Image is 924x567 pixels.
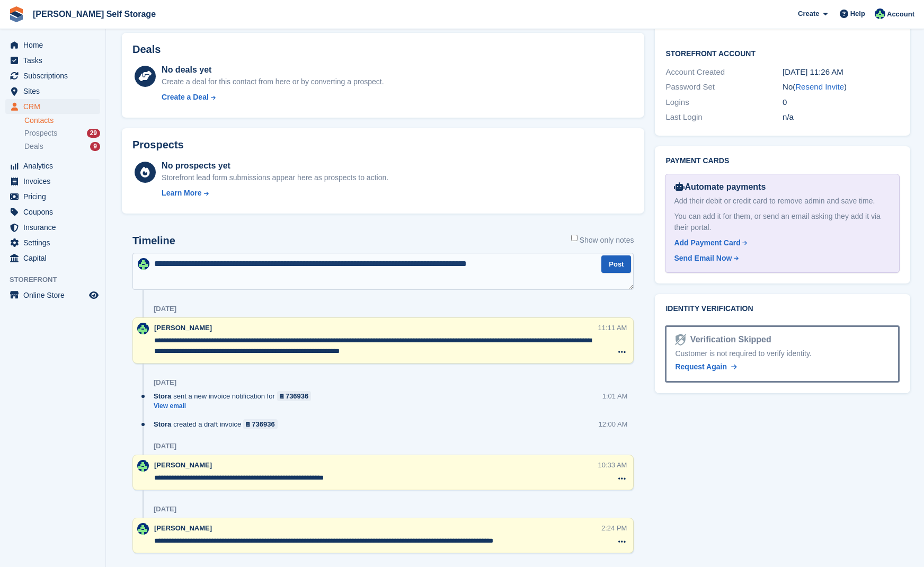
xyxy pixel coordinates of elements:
[154,378,176,387] div: [DATE]
[29,5,160,23] a: [PERSON_NAME] Self Storage
[23,235,87,250] span: Settings
[24,116,100,126] a: Contacts
[132,139,184,151] h2: Prospects
[252,419,274,429] div: 736936
[154,402,316,411] a: View email
[23,84,87,99] span: Sites
[5,174,100,189] a: menu
[138,258,149,270] img: Dafydd Pritchard
[674,196,890,207] div: Add their debit or credit card to remove admin and save time.
[137,523,149,535] img: Dafydd Pritchard
[5,158,100,173] a: menu
[8,6,24,22] img: stora-icon-8386f47178a22dfd0bd8f6a31ec36ba5ce8667c1dd55bd0f319d3a0aa187defe.svg
[286,391,308,401] div: 736936
[5,288,100,303] a: menu
[137,460,149,472] img: Dafydd Pritchard
[5,68,100,83] a: menu
[674,237,886,249] a: Add Payment Card
[598,323,627,333] div: 11:11 AM
[24,141,43,152] span: Deals
[90,142,100,151] div: 9
[675,334,686,345] img: Identity Verification Ready
[675,348,889,359] div: Customer is not required to verify identity.
[24,128,100,139] a: Prospects 29
[162,92,384,103] a: Create a Deal
[24,128,57,138] span: Prospects
[783,66,900,78] div: [DATE] 11:26 AM
[23,68,87,83] span: Subscriptions
[23,220,87,235] span: Insurance
[783,81,900,93] div: No
[5,38,100,52] a: menu
[87,289,100,302] a: Preview store
[154,391,316,401] div: sent a new invoice notification for
[571,235,577,241] input: Show only notes
[5,53,100,68] a: menu
[665,66,783,78] div: Account Created
[132,235,175,247] h2: Timeline
[665,305,899,313] h2: Identity verification
[154,419,171,429] span: Stora
[674,253,732,264] div: Send Email Now
[5,235,100,250] a: menu
[686,333,771,346] div: Verification Skipped
[602,391,628,401] div: 1:01 AM
[23,174,87,189] span: Invoices
[601,523,627,533] div: 2:24 PM
[675,362,727,371] span: Request Again
[154,442,176,450] div: [DATE]
[162,76,384,87] div: Create a deal for this contact from here or by converting a prospect.
[875,8,885,19] img: Dafydd Pritchard
[162,188,388,199] a: Learn More
[783,111,900,123] div: n/a
[798,8,819,19] span: Create
[277,391,312,401] a: 736936
[243,419,278,429] a: 736936
[154,461,212,469] span: [PERSON_NAME]
[154,305,176,313] div: [DATE]
[23,288,87,303] span: Online Store
[23,251,87,265] span: Capital
[154,391,171,401] span: Stora
[162,160,388,172] div: No prospects yet
[132,43,161,56] h2: Deals
[599,419,628,429] div: 12:00 AM
[674,211,890,233] div: You can add it for them, or send an email asking they add it via their portal.
[5,189,100,204] a: menu
[162,64,384,76] div: No deals yet
[154,524,212,532] span: [PERSON_NAME]
[598,460,627,470] div: 10:33 AM
[87,129,100,138] div: 29
[137,323,149,334] img: Dafydd Pritchard
[674,181,890,193] div: Automate payments
[23,189,87,204] span: Pricing
[154,324,212,332] span: [PERSON_NAME]
[23,205,87,219] span: Coupons
[162,92,209,103] div: Create a Deal
[601,255,631,273] button: Post
[154,419,283,429] div: created a draft invoice
[674,237,740,249] div: Add Payment Card
[665,81,783,93] div: Password Set
[162,188,201,199] div: Learn More
[23,99,87,114] span: CRM
[783,96,900,109] div: 0
[23,38,87,52] span: Home
[571,235,634,246] label: Show only notes
[154,505,176,513] div: [DATE]
[5,99,100,114] a: menu
[850,8,865,19] span: Help
[793,82,847,91] span: ( )
[10,274,105,285] span: Storefront
[665,157,899,165] h2: Payment cards
[887,9,914,20] span: Account
[5,251,100,265] a: menu
[795,82,844,91] a: Resend Invite
[5,220,100,235] a: menu
[665,48,899,58] h2: Storefront Account
[665,111,783,123] div: Last Login
[23,53,87,68] span: Tasks
[23,158,87,173] span: Analytics
[162,172,388,183] div: Storefront lead form submissions appear here as prospects to action.
[5,205,100,219] a: menu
